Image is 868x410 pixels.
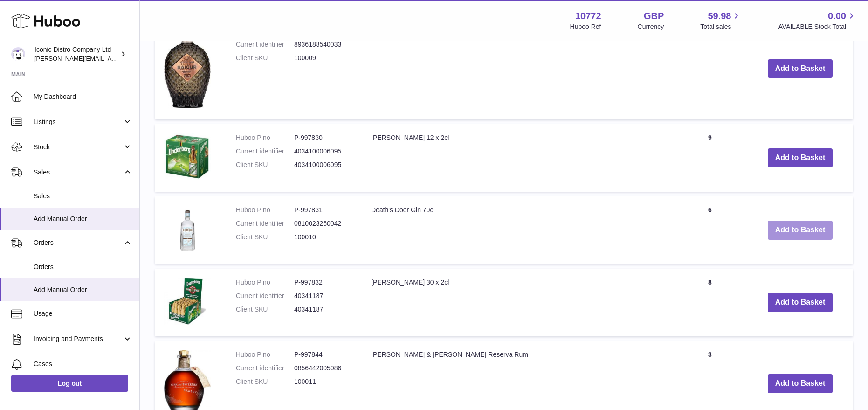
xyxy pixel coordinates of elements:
[236,147,294,156] dt: Current identifier
[294,40,352,49] dd: 8936188540033
[570,22,601,31] div: Huboo Ref
[34,143,123,152] span: Stock
[768,148,833,167] button: Add to Basket
[34,92,132,101] span: My Dashboard
[362,269,673,336] td: [PERSON_NAME] 30 x 2cl
[34,238,123,247] span: Orders
[34,285,132,294] span: Add Manual Order
[294,278,352,287] dd: P-997832
[34,168,123,177] span: Sales
[768,374,833,393] button: Add to Basket
[164,133,211,180] img: Underberg 12 x 2cl
[164,206,211,252] img: Death's Door Gin 70cl
[294,233,352,242] dd: 100010
[575,10,601,22] strong: 10772
[34,192,132,201] span: Sales
[236,40,294,49] dt: Current identifier
[768,221,833,240] button: Add to Basket
[828,10,846,22] span: 0.00
[778,22,857,31] span: AVAILABLE Stock Total
[673,196,747,264] td: 6
[34,118,123,126] span: Listings
[700,22,742,31] span: Total sales
[673,17,747,119] td: 4
[236,377,294,386] dt: Client SKU
[778,10,857,31] a: 0.00 AVAILABLE Stock Total
[236,160,294,169] dt: Client SKU
[768,293,833,312] button: Add to Basket
[294,133,352,142] dd: P-997830
[700,10,742,31] a: 59.98 Total sales
[673,269,747,336] td: 8
[362,124,673,192] td: [PERSON_NAME] 12 x 2cl
[11,47,25,61] img: paul@iconicdistro.com
[236,350,294,359] dt: Huboo P no
[236,219,294,228] dt: Current identifier
[236,292,294,300] dt: Current identifier
[362,196,673,264] td: Death's Door Gin 70cl
[236,206,294,215] dt: Huboo P no
[34,360,132,368] span: Cases
[236,233,294,242] dt: Client SKU
[236,54,294,63] dt: Client SKU
[294,54,352,63] dd: 100009
[294,292,352,300] dd: 40341187
[673,124,747,192] td: 9
[34,55,187,62] span: [PERSON_NAME][EMAIL_ADDRESS][DOMAIN_NAME]
[236,278,294,287] dt: Huboo P no
[294,147,352,156] dd: 4034100006095
[294,377,352,386] dd: 100011
[236,305,294,314] dt: Client SKU
[768,59,833,78] button: Add to Basket
[708,10,731,22] span: 59.98
[164,278,211,325] img: Underberg 30 x 2cl
[34,45,118,63] div: Iconic Distro Company Ltd
[294,206,352,215] dd: P-997831
[294,219,352,228] dd: 0810023260042
[34,334,123,343] span: Invoicing and Payments
[362,17,673,119] td: Saigon Baigur Gin 70cl
[34,215,132,223] span: Add Manual Order
[294,160,352,169] dd: 4034100006095
[294,305,352,314] dd: 40341187
[164,27,211,108] img: Saigon Baigur Gin 70cl
[294,350,352,359] dd: P-997844
[294,364,352,373] dd: 0856442005086
[11,375,128,392] a: Log out
[236,364,294,373] dt: Current identifier
[34,263,132,271] span: Orders
[638,22,664,31] div: Currency
[236,133,294,142] dt: Huboo P no
[644,10,664,22] strong: GBP
[34,309,132,318] span: Usage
